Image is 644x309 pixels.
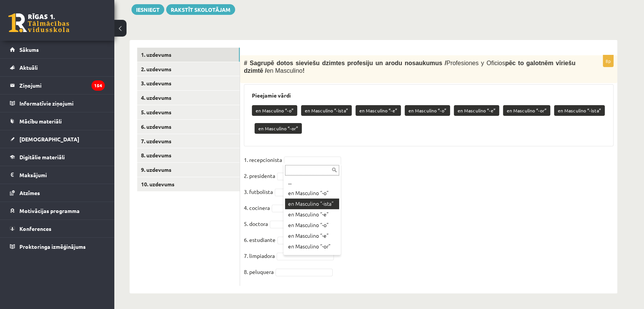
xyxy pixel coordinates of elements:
[285,199,339,209] div: en Masculino “-ista”
[285,209,339,220] div: en Masculino “-e”
[285,252,339,263] div: en Masculino “-ista”
[285,241,339,252] div: en Masculino “-or”
[285,231,339,241] div: en Masculino “-e”
[285,220,339,231] div: en Masculino “-o”
[285,188,339,199] div: en Masculino “-o”
[285,177,339,188] div: ...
